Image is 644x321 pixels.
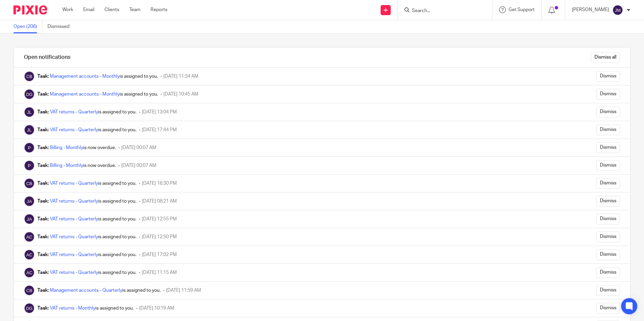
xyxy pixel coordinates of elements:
span: [DATE] 12:55 PM [142,217,177,221]
img: Abigail Cresswell [24,267,35,278]
input: Dismiss [596,142,620,153]
img: Abigail Cresswell [24,231,35,242]
h1: Open notifications [24,54,70,61]
img: Josie Lynch [24,124,35,135]
span: [DATE] 11:34 AM [163,74,198,79]
img: Danielle Gault [24,303,35,314]
img: Abigail Cresswell [24,249,35,260]
input: Dismiss [596,160,620,171]
span: [DATE] 13:04 PM [142,110,177,114]
input: Dismiss [596,267,620,278]
b: Task: [37,128,49,132]
span: [DATE] 08:21 AM [142,199,177,204]
b: Task: [37,110,49,114]
p: [PERSON_NAME] [572,6,609,13]
a: VAT returns - Quarterly [50,199,98,204]
div: is assigned to you. [37,73,158,80]
a: Management accounts - Quarterly [50,288,122,293]
span: [DATE] 17:02 PM [142,252,177,257]
div: is assigned to you. [37,91,158,98]
input: Dismiss [596,231,620,242]
input: Dismiss [596,178,620,189]
a: VAT returns - Quarterly [50,217,98,221]
input: Dismiss all [591,52,620,63]
a: Billing - Monthly [50,145,83,150]
input: Dismiss [596,196,620,207]
div: is assigned to you. [37,180,136,187]
b: Task: [37,145,49,150]
b: Task: [37,252,49,257]
img: svg%3E [612,5,623,15]
b: Task: [37,217,49,221]
img: Pixie [24,142,35,153]
span: [DATE] 11:15 AM [142,270,177,275]
span: [DATE] 12:50 PM [142,235,177,239]
input: Dismiss [596,107,620,117]
input: Dismiss [596,303,620,314]
span: [DATE] 00:07 AM [121,145,156,150]
a: Management accounts - Monthly [50,74,120,79]
b: Task: [37,235,49,239]
img: Danielle Gault [24,89,35,100]
a: VAT returns - Quarterly [50,252,98,257]
img: Callum Bedford [24,71,35,82]
img: Callum Bedford [24,178,35,189]
span: Get Support [509,7,535,12]
a: VAT returns - Monthly [50,306,95,311]
input: Dismiss [596,285,620,296]
img: Callum Bedford [24,285,35,296]
a: Reports [151,6,167,13]
img: James Armitage [24,214,35,224]
div: is assigned to you. [37,287,161,294]
img: Pixie [24,160,35,171]
span: [DATE] 16:30 PM [142,181,177,186]
a: VAT returns - Quarterly [50,110,98,114]
b: Task: [37,199,49,204]
b: Task: [37,181,49,186]
b: Task: [37,163,49,168]
div: is assigned to you. [37,251,136,258]
input: Dismiss [596,214,620,224]
span: [DATE] 11:59 AM [166,288,201,293]
div: is assigned to you. [37,109,136,115]
img: Josie Lynch [24,107,35,117]
img: James Armitage [24,196,35,207]
span: [DATE] 17:44 PM [142,128,177,132]
span: [DATE] 10:19 AM [139,306,174,311]
img: Pixie [13,5,47,14]
a: Work [62,6,73,13]
a: Open (206) [13,20,42,33]
input: Dismiss [596,71,620,82]
input: Dismiss [596,249,620,260]
div: is assigned to you. [37,127,136,133]
b: Task: [37,306,49,311]
input: Search [411,8,472,14]
a: Email [83,6,94,13]
a: VAT returns - Quarterly [50,128,98,132]
div: is assigned to you. [37,198,136,205]
b: Task: [37,92,49,97]
a: Dismissed [47,20,74,33]
div: is now overdue. [37,144,116,151]
div: is assigned to you. [37,216,136,222]
a: Team [129,6,140,13]
div: is assigned to you. [37,234,136,240]
span: [DATE] 10:45 AM [163,92,198,97]
a: VAT returns - Quarterly [50,235,98,239]
div: is assigned to you. [37,305,134,312]
div: is assigned to you. [37,269,136,276]
a: Clients [104,6,119,13]
b: Task: [37,270,49,275]
span: [DATE] 00:07 AM [121,163,156,168]
a: Management accounts - Monthly [50,92,120,97]
b: Task: [37,74,49,79]
b: Task: [37,288,49,293]
div: is now overdue. [37,162,116,169]
a: VAT returns - Quarterly [50,181,98,186]
a: Billing - Monthly [50,163,83,168]
input: Dismiss [596,89,620,100]
a: VAT returns - Quarterly [50,270,98,275]
input: Dismiss [596,124,620,135]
